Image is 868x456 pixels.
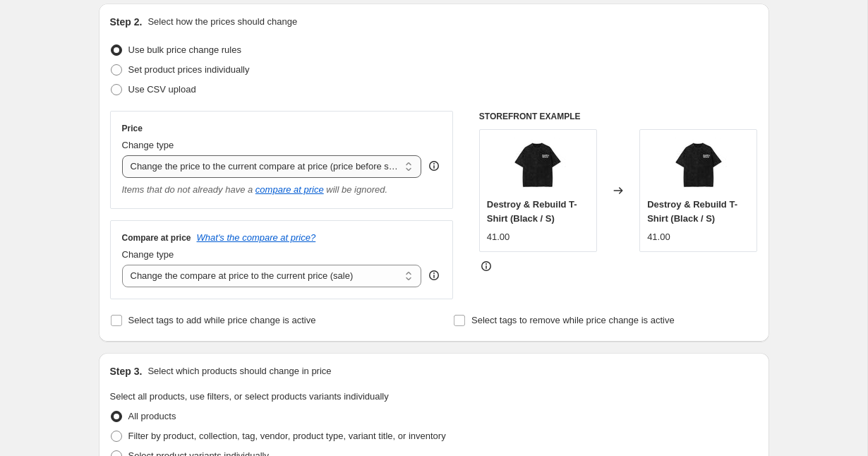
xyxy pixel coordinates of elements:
div: help [427,268,441,282]
span: Select all products, use filters, or select products variants individually [110,391,389,402]
span: Filter by product, collection, tag, vendor, product type, variant title, or inventory [128,431,446,441]
span: Destroy & Rebuild T-Shirt (Black / S) [647,199,737,224]
h2: Step 2. [110,15,143,29]
span: Change type [122,140,174,150]
i: will be ignored. [326,184,387,195]
span: Use CSV upload [128,84,196,95]
span: Use bulk price change rules [128,44,241,55]
p: Select which products should change in price [147,364,331,378]
span: Select tags to add while price change is active [128,315,316,325]
div: 41.00 [487,230,510,244]
h3: Price [122,123,143,134]
div: help [427,159,441,173]
span: All products [128,411,176,421]
div: 41.00 [647,230,670,244]
h2: Step 3. [110,364,143,378]
button: compare at price [255,184,324,195]
span: Change type [122,249,174,260]
h3: Compare at price [122,232,191,244]
span: Destroy & Rebuild T-Shirt (Black / S) [487,199,577,224]
p: Select how the prices should change [147,15,297,29]
img: STRM_D_R_R00037-C001-V3_2_80x.jpg [510,137,566,193]
img: STRM_D_R_R00037-C001-V3_2_80x.jpg [670,137,727,193]
span: Select tags to remove while price change is active [471,315,675,325]
button: What's the compare at price? [197,232,316,243]
h6: STOREFRONT EXAMPLE [479,111,758,122]
span: Set product prices individually [128,64,250,75]
i: Items that do not already have a [122,184,253,195]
